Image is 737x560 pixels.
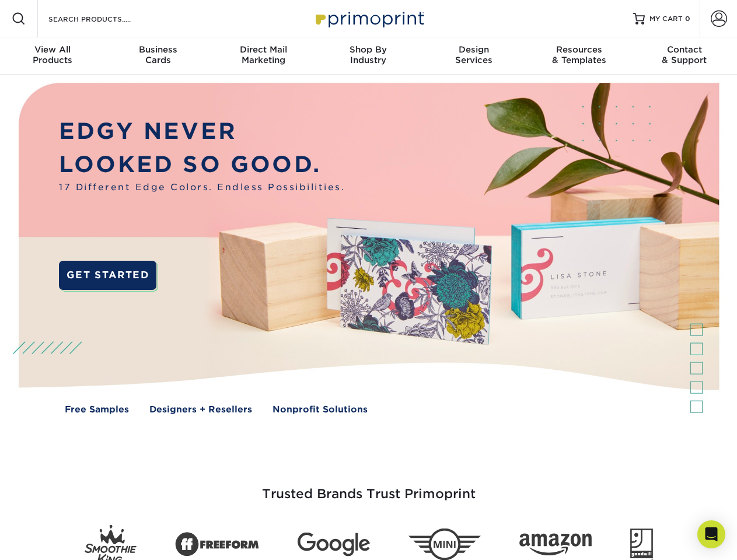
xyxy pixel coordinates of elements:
div: Industry [316,44,421,65]
span: Shop By [316,44,421,55]
img: Primoprint [310,6,427,31]
div: & Support [632,44,737,65]
a: Designers + Resellers [149,403,252,416]
a: Nonprofit Solutions [273,403,368,416]
span: Direct Mail [211,44,316,55]
p: EDGY NEVER [59,115,345,148]
img: Google [298,533,370,556]
span: Business [105,44,210,55]
div: Services [421,44,526,65]
a: BusinessCards [105,37,210,75]
img: Amazon [519,534,592,556]
img: Goodwill [630,528,653,560]
h3: Trusted Brands Trust Primoprint [27,459,710,516]
a: Direct MailMarketing [211,37,316,75]
input: SEARCH PRODUCTS..... [47,12,161,26]
a: Free Samples [65,403,129,416]
div: Marketing [211,44,316,65]
a: DesignServices [421,37,526,75]
span: MY CART [649,14,683,24]
a: Resources& Templates [526,37,631,75]
div: Open Intercom Messenger [697,520,725,548]
a: GET STARTED [59,261,156,290]
a: Shop ByIndustry [316,37,421,75]
span: Contact [632,44,737,55]
span: Design [421,44,526,55]
span: 17 Different Edge Colors. Endless Possibilities. [59,181,345,194]
div: Cards [105,44,210,65]
p: LOOKED SO GOOD. [59,148,345,181]
div: & Templates [526,44,631,65]
span: Resources [526,44,631,55]
a: Contact& Support [632,37,737,75]
span: 0 [685,15,690,23]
